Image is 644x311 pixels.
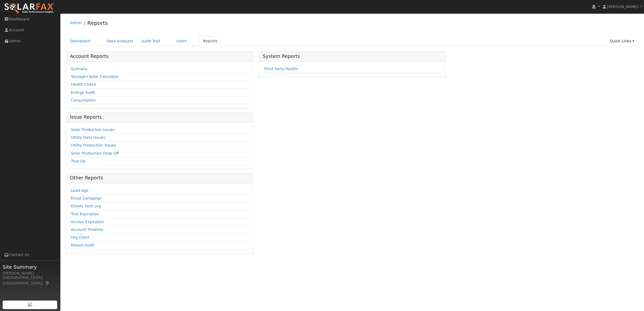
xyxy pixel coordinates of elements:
a: Utility Data Issues [71,135,105,140]
a: Dashboard [66,36,95,46]
a: Storage+Solar Calculator [71,74,119,79]
a: Energy Audit [71,90,95,95]
span: Site Summary [3,263,57,271]
a: Consumption [71,98,96,102]
a: Audit Trail [137,36,164,46]
span: [PERSON_NAME] [607,5,638,9]
a: Scenario [71,67,87,71]
a: Utility Production Issues [71,143,116,147]
a: Solar Production Issues [71,128,115,132]
a: Lead Age [71,188,89,193]
a: Health Check [71,82,96,87]
a: Reports [87,20,108,26]
div: [PERSON_NAME] [3,271,57,276]
div: [GEOGRAPHIC_DATA], [GEOGRAPHIC_DATA] [3,275,57,286]
img: SolarFax [4,3,54,14]
a: Users [172,36,191,46]
a: Admin [70,21,82,25]
a: Data Analyzer [103,36,137,46]
a: Emails Sent Log [71,204,101,208]
a: Quick Links [606,36,638,46]
a: Trial Expiration [71,212,99,216]
a: Access Expiration [71,220,104,224]
a: Report Audit [71,243,94,247]
h5: System Reports [263,54,442,59]
a: Map [45,281,50,285]
a: Third Party Health [264,67,298,71]
a: True-Up [71,159,85,163]
a: Email Campaign [71,196,102,200]
a: Account Timeline [71,227,103,232]
a: Solar Production Drop Off [71,151,119,155]
h5: Account Reports [70,54,249,59]
img: retrieve [28,302,32,306]
a: Reports [199,36,222,46]
a: Org Chart [71,235,89,239]
h5: Other Reports [70,175,249,181]
h5: Issue Reports [70,114,249,120]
